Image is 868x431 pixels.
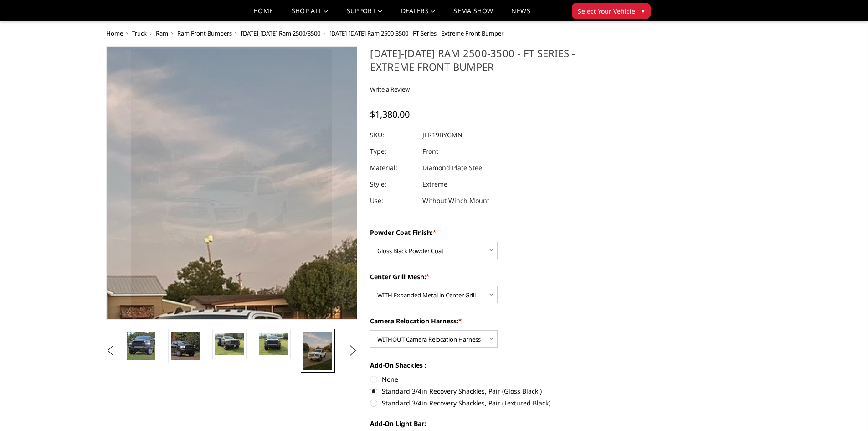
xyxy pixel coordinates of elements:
[259,333,288,355] img: 2019-2026 Ram 2500-3500 - FT Series - Extreme Front Bumper
[370,108,410,120] span: $1,380.00
[370,360,621,370] label: Add-On Shackles :
[422,143,438,160] dd: Front
[401,8,436,21] a: Dealers
[370,398,621,408] label: Standard 3/4in Recovery Shackles, Pair (Textured Black)
[422,192,489,209] dd: Without Winch Mount
[370,374,621,384] label: None
[578,6,635,16] span: Select Your Vehicle
[292,8,329,21] a: shop all
[156,29,168,37] a: Ram
[511,8,530,21] a: News
[347,8,383,21] a: Support
[370,386,621,396] label: Standard 3/4in Recovery Shackles, Pair (Gloss Black )
[572,3,651,19] button: Select Your Vehicle
[422,127,462,143] dd: JER19BYGMN
[106,46,358,320] a: 2019-2026 Ram 2500-3500 - FT Series - Extreme Front Bumper
[642,6,645,16] span: ▾
[370,46,621,80] h1: [DATE]-[DATE] Ram 2500-3500 - FT Series - Extreme Front Bumper
[253,8,273,21] a: Home
[370,228,621,237] label: Powder Coat Finish:
[370,127,416,143] dt: SKU:
[215,333,244,355] img: 2019-2026 Ram 2500-3500 - FT Series - Extreme Front Bumper
[370,85,410,93] a: Write a Review
[422,176,447,192] dd: Extreme
[127,332,155,360] img: 2019-2026 Ram 2500-3500 - FT Series - Extreme Front Bumper
[370,176,416,192] dt: Style:
[822,387,868,431] iframe: Chat Widget
[346,344,360,358] button: Next
[106,29,123,37] a: Home
[422,160,484,176] dd: Diamond Plate Steel
[370,316,621,326] label: Camera Relocation Harness:
[370,143,416,160] dt: Type:
[329,29,503,37] span: [DATE]-[DATE] Ram 2500-3500 - FT Series - Extreme Front Bumper
[370,419,621,428] label: Add-On Light Bar:
[177,29,232,37] a: Ram Front Bumpers
[132,29,147,37] a: Truck
[370,272,621,281] label: Center Grill Mesh:
[370,160,416,176] dt: Material:
[104,344,118,358] button: Previous
[241,29,320,37] a: [DATE]-[DATE] Ram 2500/3500
[453,8,493,21] a: SEMA Show
[171,332,200,360] img: 2019-2026 Ram 2500-3500 - FT Series - Extreme Front Bumper
[303,332,332,370] img: 2019-2026 Ram 2500-3500 - FT Series - Extreme Front Bumper
[370,192,416,209] dt: Use:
